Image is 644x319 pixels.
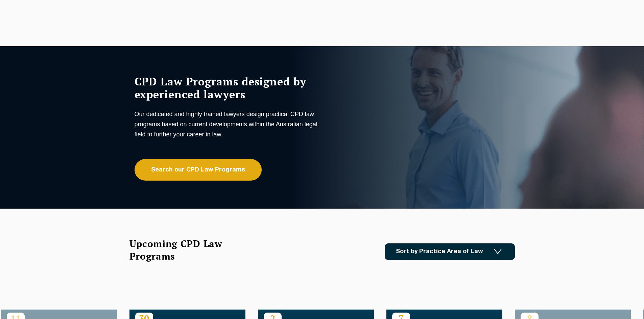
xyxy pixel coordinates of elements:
[135,109,320,139] p: Our dedicated and highly trained lawyers design practical CPD law programs based on current devel...
[129,237,239,262] h2: Upcoming CPD Law Programs
[494,249,502,255] img: Icon
[385,243,515,260] a: Sort by Practice Area of Law
[135,75,320,101] h1: CPD Law Programs designed by experienced lawyers
[135,159,262,181] a: Search our CPD Law Programs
